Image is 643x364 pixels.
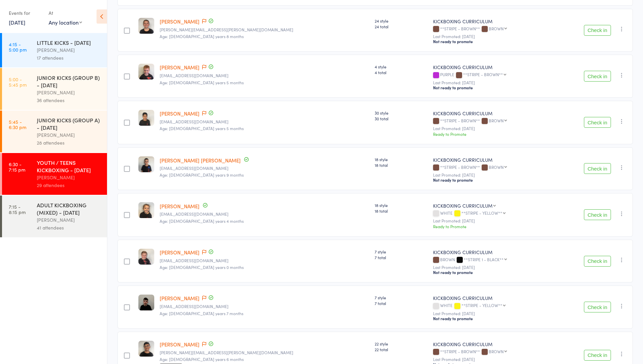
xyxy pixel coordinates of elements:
[433,39,550,44] div: Not ready to promote
[375,208,428,214] span: 18 total
[2,195,107,237] a: 7:15 -8:15 pmADULT KICKBOXING (MIXED) - [DATE][PERSON_NAME]41 attendees
[375,254,428,260] span: 7 total
[138,341,154,357] img: image1532773588.png
[584,256,611,267] button: Check in
[433,223,550,229] div: Ready to Promote
[584,350,611,361] button: Check in
[138,156,154,172] img: image1533576129.png
[433,341,550,347] div: KICKBOXING CURRICULUM
[2,111,107,152] a: 5:45 -6:30 pmJUNIOR KICKS (GROUP A) - [DATE][PERSON_NAME]28 attendees
[160,166,369,171] small: agreeny619@live.co.uk
[375,162,428,168] span: 18 total
[9,19,25,26] a: [DATE]
[433,80,550,85] small: Last Promoted: [DATE]
[49,19,82,26] div: Any location
[433,156,550,163] div: KICKBOXING CURRICULUM
[489,349,504,354] div: BROWN
[37,39,101,46] div: LITTLE KICKS - [DATE]
[160,125,244,131] span: Age: [DEMOGRAPHIC_DATA] years 5 months
[49,7,82,19] div: At
[9,161,25,172] time: 6:30 - 7:15 pm
[375,18,428,24] span: 24 style
[160,64,199,71] a: [PERSON_NAME]
[433,303,550,309] div: WHITE
[375,300,428,306] span: 7 total
[9,7,42,19] div: Events for
[37,96,101,104] div: 36 attendees
[2,68,107,110] a: 5:00 -5:45 pmJUNIOR KICKS (GROUP B) - [DATE][PERSON_NAME]36 attendees
[464,257,504,262] div: **STRIPE 1 - BLACK**
[489,165,504,169] div: BROWN
[160,258,369,263] small: batemarston31@gmail.com
[375,346,428,352] span: 22 total
[489,26,504,31] div: BROWN
[9,41,27,52] time: 4:15 - 5:00 pm
[37,159,101,174] div: YOUTH / TEENS KICKBOXING - [DATE]
[37,201,101,216] div: ADULT KICKBOXING (MIXED) - [DATE]
[138,18,154,34] img: image1532775897.png
[584,25,611,36] button: Check in
[433,18,550,25] div: KICKBOXING CURRICULUM
[433,218,550,223] small: Last Promoted: [DATE]
[433,202,492,209] div: KICKBOXING CURRICULUM
[37,131,101,139] div: [PERSON_NAME]
[433,257,550,263] div: BROWN
[584,117,611,128] button: Check in
[138,202,154,218] img: image1536684473.png
[584,71,611,82] button: Check in
[160,110,199,117] a: [PERSON_NAME]
[9,119,26,130] time: 5:45 - 6:30 pm
[160,356,244,362] span: Age: [DEMOGRAPHIC_DATA] years 6 months
[433,177,550,183] div: Not ready to promote
[433,110,550,117] div: KICKBOXING CURRICULUM
[375,64,428,69] span: 4 style
[584,163,611,174] button: Check in
[160,203,199,210] a: [PERSON_NAME]
[160,172,244,178] span: Age: [DEMOGRAPHIC_DATA] years 9 months
[2,33,107,67] a: 4:15 -5:00 pmLITTLE KICKS - [DATE][PERSON_NAME]17 attendees
[160,80,244,85] span: Age: [DEMOGRAPHIC_DATA] years 5 months
[375,202,428,208] span: 18 style
[160,264,244,270] span: Age: [DEMOGRAPHIC_DATA] years 0 months
[160,33,244,39] span: Age: [DEMOGRAPHIC_DATA] years 8 months
[160,119,369,124] small: gurmanjeetkaur@yahoo.co.uk
[375,24,428,29] span: 24 total
[433,316,550,321] div: Not ready to promote
[37,54,101,62] div: 17 attendees
[2,153,107,195] a: 6:30 -7:15 pmYOUTH / TEENS KICKBOXING - [DATE][PERSON_NAME]29 attendees
[433,270,550,275] div: Not ready to promote
[433,357,550,362] small: Last Promoted: [DATE]
[433,311,550,316] small: Last Promoted: [DATE]
[375,341,428,346] span: 22 style
[9,77,27,87] time: 5:00 - 5:45 pm
[433,72,550,78] div: PURPLE
[375,69,428,75] span: 4 total
[37,216,101,224] div: [PERSON_NAME]
[37,181,101,189] div: 29 attendees
[138,110,154,126] img: image1537008016.png
[160,18,199,25] a: [PERSON_NAME]
[160,295,199,302] a: [PERSON_NAME]
[375,110,428,116] span: 30 style
[37,224,101,232] div: 41 attendees
[433,34,550,39] small: Last Promoted: [DATE]
[375,295,428,300] span: 7 style
[433,295,550,301] div: KICKBOXING CURRICULUM
[433,173,550,177] small: Last Promoted: [DATE]
[375,156,428,162] span: 18 style
[138,64,154,80] img: image1532773858.png
[375,116,428,121] span: 30 total
[160,350,369,355] small: nicky.takhi@yahoo.co.uk
[433,249,550,255] div: KICKBOXING CURRICULUM
[433,211,550,216] div: WHITE
[37,139,101,147] div: 28 attendees
[37,89,101,96] div: [PERSON_NAME]
[37,116,101,131] div: JUNIOR KICKS (GROUP A) - [DATE]
[160,27,369,32] small: james.dowding@yahoo.com
[160,304,369,309] small: reeceronnie134@icloud.com
[584,209,611,220] button: Check in
[160,73,369,78] small: amieburden@icloud.com
[37,46,101,54] div: [PERSON_NAME]
[138,249,154,265] img: image1533745976.png
[160,212,369,216] small: matt81jones@hotmail.co.uk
